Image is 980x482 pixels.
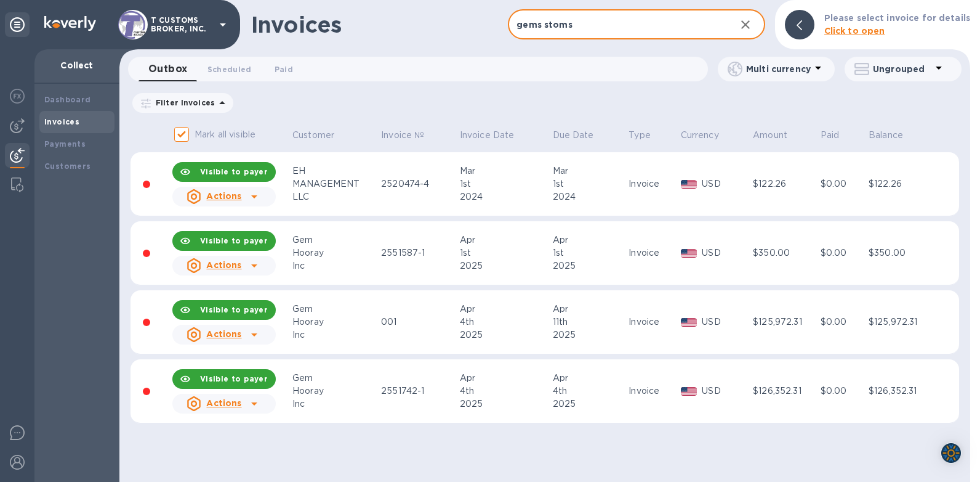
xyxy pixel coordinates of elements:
div: 2024 [460,190,549,203]
span: Due Date [553,129,610,142]
u: Actions [206,329,241,339]
b: Invoices [44,117,79,126]
p: Customer [292,129,334,142]
p: USD [702,385,749,398]
p: Amount [753,129,787,142]
div: 1st [553,247,625,259]
p: Balance [869,129,903,142]
div: Gem [292,234,377,247]
img: Logo [44,16,96,31]
img: USD [681,180,697,189]
div: Hooray [292,316,377,329]
span: Invoice Date [460,129,531,142]
div: 2551587-1 [381,247,456,259]
div: Mar [553,165,625,178]
p: USD [702,178,749,190]
div: 001 [381,316,456,329]
img: USD [681,249,697,258]
p: Filter Invoices [151,97,215,108]
p: Paid [821,129,840,142]
p: Invoice Date [460,129,515,142]
p: USD [702,247,749,259]
div: $125,972.31 [869,316,933,329]
div: 2520474-4 [381,178,456,190]
img: USD [681,318,697,327]
p: Ungrouped [873,63,931,75]
div: Inc [292,259,377,272]
div: $350.00 [753,247,817,259]
span: Invoice № [381,129,440,142]
div: 2025 [460,398,549,411]
div: Apr [553,234,625,247]
b: Visible to payer [200,305,268,314]
div: Apr [553,303,625,316]
div: Invoice [629,247,677,259]
u: Actions [206,398,241,408]
p: Multi currency [746,63,811,75]
p: Mark all visible [195,128,255,141]
div: Gem [292,303,377,316]
div: Invoice [629,178,677,190]
div: Hooray [292,385,377,398]
span: Balance [869,129,919,142]
div: $0.00 [821,385,865,398]
div: 1st [553,178,625,190]
span: Type [629,129,667,142]
div: Invoice [629,316,677,329]
div: $122.26 [753,178,817,190]
div: Apr [553,372,625,385]
b: Payments [44,139,86,149]
div: 2551742-1 [381,385,456,398]
div: Inc [292,329,377,341]
div: 2025 [553,329,625,341]
b: Visible to payer [200,167,268,176]
p: Due Date [553,129,594,142]
div: 2025 [460,259,549,272]
div: 4th [553,385,625,398]
div: EH [292,165,377,178]
b: Click to open [824,26,885,36]
div: Unpin categories [5,12,30,37]
img: USD [681,387,697,396]
p: Invoice № [381,129,424,142]
div: Invoice [629,385,677,398]
span: Currency [681,129,735,142]
div: 11th [553,316,625,329]
div: 2025 [553,398,625,411]
div: $0.00 [821,247,865,259]
div: Apr [460,234,549,247]
div: Apr [460,303,549,316]
p: T CUSTOMS BROKER, INC. [151,16,212,33]
p: USD [702,316,749,329]
p: Type [629,129,651,142]
div: 4th [460,316,549,329]
b: Please select invoice for details [824,13,970,23]
div: $126,352.31 [869,385,933,398]
b: Dashboard [44,95,91,104]
div: LLC [292,190,377,203]
h1: Invoices [251,12,342,38]
span: Amount [753,129,803,142]
div: Inc [292,398,377,411]
u: Actions [206,191,241,201]
div: $122.26 [869,178,933,190]
div: $0.00 [821,178,865,190]
div: 4th [460,385,549,398]
span: Scheduled [207,63,252,76]
b: Visible to payer [200,236,268,245]
img: Foreign exchange [10,89,25,104]
div: 2024 [553,190,625,203]
div: Hooray [292,247,377,259]
u: Actions [206,260,241,270]
div: $0.00 [821,316,865,329]
div: Apr [460,372,549,385]
div: $350.00 [869,247,933,259]
p: Currency [681,129,719,142]
b: Customers [44,161,91,171]
div: MANAGEMENT [292,178,377,190]
b: Visible to payer [200,374,268,383]
div: 1st [460,178,549,190]
div: $126,352.31 [753,385,817,398]
div: 2025 [553,259,625,272]
span: Paid [821,129,856,142]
